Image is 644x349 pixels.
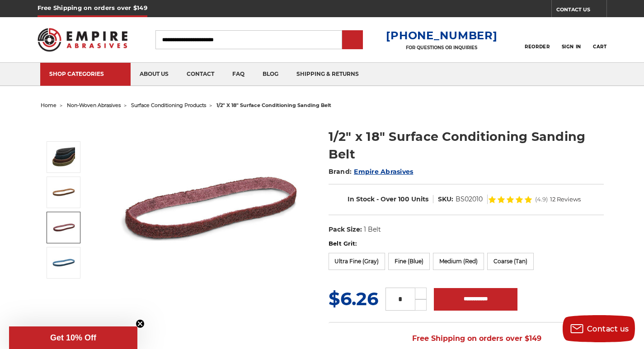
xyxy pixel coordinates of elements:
span: Sign In [562,44,581,50]
a: blog [254,63,287,86]
a: faq [223,63,254,86]
a: [PHONE_NUMBER] [386,29,497,42]
img: 1/2"x18" Coarse Surface Conditioning Belt [52,181,75,204]
a: surface conditioning products [131,102,206,108]
span: Units [411,195,428,203]
span: In Stock [348,195,375,203]
span: 100 [398,195,409,203]
span: 12 Reviews [550,196,581,202]
span: Reorder [525,44,550,50]
span: 1/2" x 18" surface conditioning sanding belt [216,102,331,108]
img: Empire Abrasives [38,22,128,57]
label: Belt Grit: [329,239,604,248]
span: Get 10% Off [50,333,96,342]
dt: Pack Size: [329,225,362,234]
span: Free Shipping on orders over $149 [390,330,541,348]
input: Submit [343,31,362,49]
dt: SKU: [438,195,453,204]
a: contact [178,63,223,86]
button: Previous [53,122,75,141]
a: about us [131,63,178,86]
img: 1/2"x18" Medium Surface Conditioning Belt [52,216,75,239]
span: - Over [376,195,396,203]
a: Cart [593,30,606,50]
h1: 1/2" x 18" Surface Conditioning Sanding Belt [329,128,604,163]
dd: BS02010 [456,195,483,204]
img: Surface Conditioning Sanding Belts [118,118,299,299]
a: shipping & returns [287,63,368,86]
a: home [41,102,56,108]
img: 1/2"x18" Fine Surface Conditioning Belt [52,251,75,274]
a: Reorder [525,30,550,49]
span: Brand: [329,168,352,176]
img: Surface Conditioning Sanding Belts [52,146,75,168]
button: Contact us [563,315,635,342]
p: FOR QUESTIONS OR INQUIRIES [386,45,497,51]
button: Close teaser [136,319,145,328]
span: Contact us [587,325,629,333]
a: CONTACT US [556,5,606,17]
dd: 1 Belt [364,225,381,234]
button: Next [53,280,75,300]
span: Cart [593,44,606,50]
div: Get 10% OffClose teaser [9,326,137,349]
div: SHOP CATEGORIES [49,70,122,77]
a: Empire Abrasives [354,168,413,176]
a: non-woven abrasives [67,102,121,108]
span: (4.9) [535,196,548,202]
span: $6.26 [329,288,378,310]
